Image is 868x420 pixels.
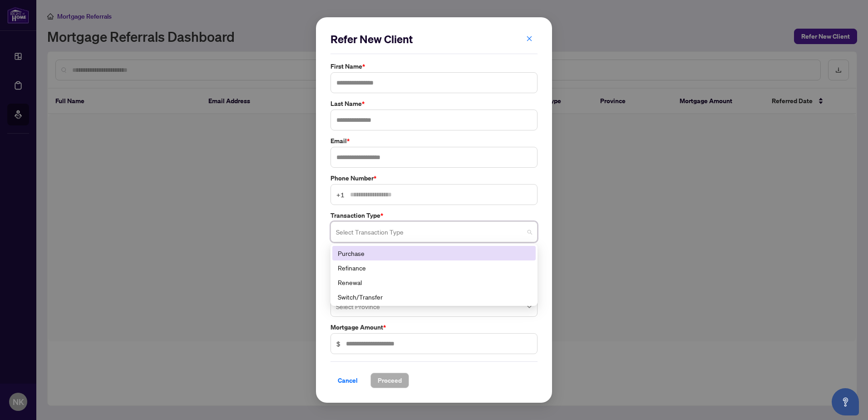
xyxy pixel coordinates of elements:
span: close [526,35,533,42]
div: Switch/Transfer [338,292,530,302]
span: +1 [336,190,345,200]
span: Cancel [338,373,358,388]
label: First Name [330,61,538,71]
div: Renewal [332,275,536,290]
div: Purchase [332,246,536,260]
label: Email [330,136,538,146]
button: Cancel [330,373,365,388]
h2: Refer New Client [330,32,538,46]
div: Refinance [332,260,536,275]
label: Mortgage Amount [330,322,538,332]
button: Open asap [832,388,859,415]
span: $ [336,339,340,349]
label: Last Name [330,99,538,109]
label: Phone Number [330,173,538,183]
label: Transaction Type [330,210,538,220]
div: Refinance [338,263,530,273]
div: Renewal [338,277,530,287]
div: Purchase [338,248,530,258]
button: Proceed [370,373,409,388]
div: Switch/Transfer [332,290,536,304]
